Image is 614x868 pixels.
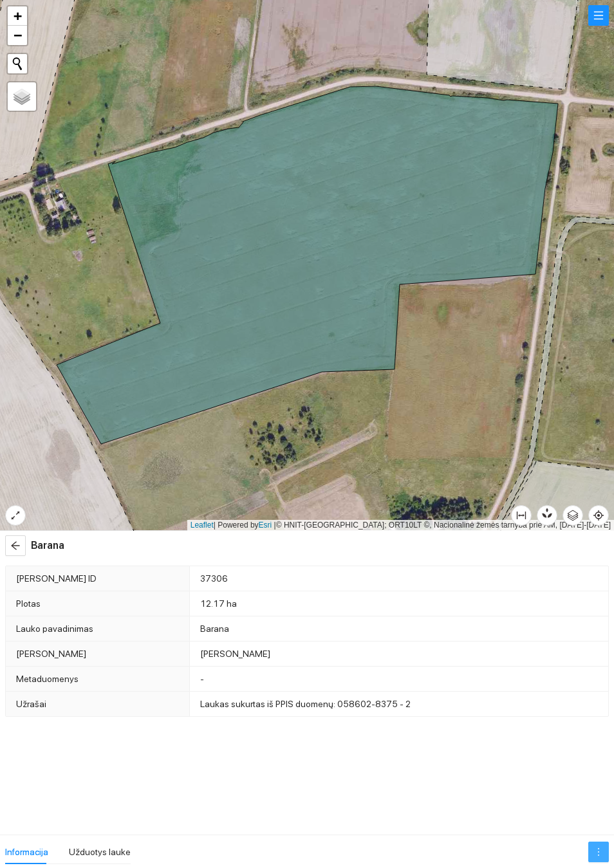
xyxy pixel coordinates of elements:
button: expand-alt [5,505,26,526]
button: Initiate a new search [8,54,27,73]
span: Laukas sukurtas iš PPIS duomenų: 058602-8375 - 2 [200,699,411,709]
span: arrow-left [6,540,25,551]
span: − [14,27,22,43]
div: Informacija [5,845,48,859]
span: expand-alt [6,510,25,521]
a: Zoom in [8,6,27,26]
button: column-width [511,505,532,526]
span: column-width [512,510,531,521]
span: 37306 [200,573,228,584]
span: Metaduomenys [16,674,79,684]
span: aim [589,510,608,521]
span: + [14,8,22,24]
span: | [274,521,276,530]
span: Barana [200,623,229,634]
a: Leaflet [191,521,214,530]
span: Plotas [16,598,41,609]
span: - [200,674,204,684]
span: more [589,847,608,857]
a: Zoom out [8,26,27,45]
span: [PERSON_NAME] ID [16,573,97,584]
a: Layers [8,82,36,111]
button: arrow-left [5,535,26,556]
span: Lauko pavadinimas [16,623,93,634]
button: aim [588,505,609,526]
span: [PERSON_NAME] [16,649,86,659]
a: Esri [259,521,272,530]
button: more [588,842,609,862]
span: Užrašai [16,699,46,709]
span: [PERSON_NAME] [200,649,270,659]
span: 12.17 ha [200,598,237,609]
div: | Powered by © HNIT-[GEOGRAPHIC_DATA]; ORT10LT ©, Nacionalinė žemės tarnyba prie AM, [DATE]-[DATE] [187,520,614,531]
h5: Barana [31,538,64,553]
div: Užduotys lauke [69,845,131,859]
button: menu [588,5,609,26]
